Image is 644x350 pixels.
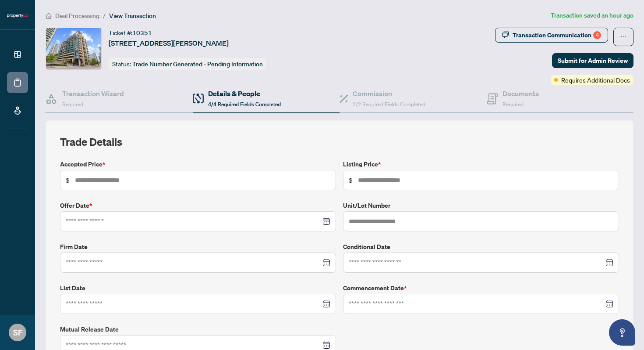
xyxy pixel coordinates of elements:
label: Accepted Price [60,159,336,169]
span: Deal Processing [55,12,99,20]
span: View Transaction [109,12,156,20]
span: Trade Number Generated - Pending Information [132,60,263,68]
label: Commencement Date [343,283,619,293]
img: IMG-C12276182_1.jpg [46,28,101,69]
img: logo [7,13,28,18]
label: List Date [60,283,336,293]
h4: Details & People [208,88,281,99]
span: $ [66,175,70,185]
span: 2/2 Required Fields Completed [353,101,425,108]
label: Conditional Date [343,242,619,252]
h4: Documents [502,88,539,99]
li: / [103,11,106,21]
span: 10351 [132,29,152,37]
span: 4/4 Required Fields Completed [208,101,281,108]
span: Required [502,101,524,108]
article: Transaction saved an hour ago [551,11,633,21]
span: $ [349,175,353,185]
div: Status: [109,58,266,70]
label: Offer Date [60,201,336,210]
div: Ticket #: [109,28,152,38]
h4: Transaction Wizard [62,88,124,99]
span: Requires Additional Docs [561,75,630,85]
label: Listing Price [343,159,619,169]
button: Open asap [609,319,635,346]
button: Transaction Communication4 [495,28,608,43]
span: ellipsis [620,34,626,40]
span: SF [13,326,22,339]
span: Submit for Admin Review [558,54,628,68]
h4: Commission [353,88,425,99]
button: Submit for Admin Review [552,53,633,68]
div: 4 [593,31,601,39]
label: Unit/Lot Number [343,201,619,210]
span: [STREET_ADDRESS][PERSON_NAME] [109,38,229,48]
span: Required [62,101,83,108]
span: home [46,13,52,19]
div: Transaction Communication [513,28,601,42]
label: Mutual Release Date [60,325,336,334]
label: Firm Date [60,242,336,252]
h2: Trade Details [60,135,619,149]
